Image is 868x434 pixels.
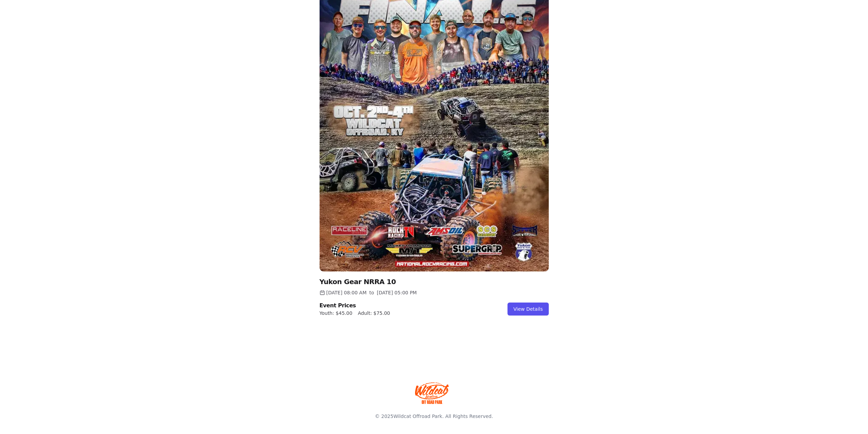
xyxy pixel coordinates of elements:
a: Yukon Gear NRRA 10 [320,278,396,286]
span: Adult: $75.00 [358,310,390,317]
h2: Event Prices [320,302,390,310]
a: View Details [507,303,548,316]
time: [DATE] 08:00 AM [326,289,367,296]
img: Wildcat Offroad park [415,382,449,404]
time: [DATE] 05:00 PM [377,289,417,296]
a: Wildcat Offroad Park [393,414,442,419]
span: to [369,289,374,296]
span: Youth: $45.00 [320,310,353,317]
span: © 2025 . All Rights Reserved. [375,414,493,419]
